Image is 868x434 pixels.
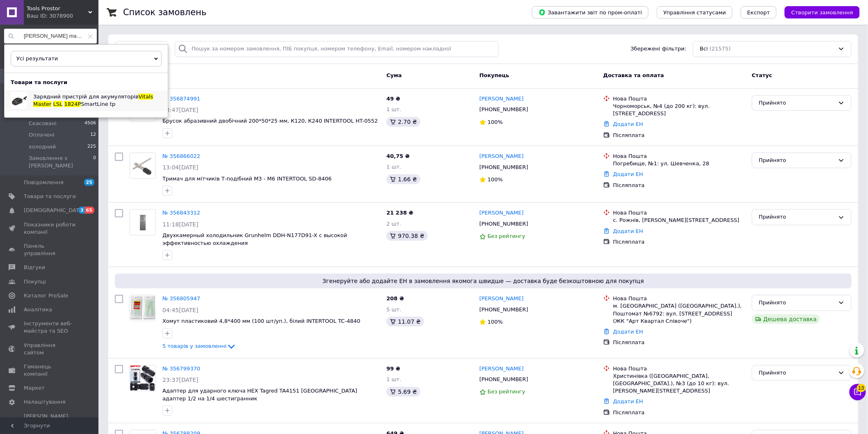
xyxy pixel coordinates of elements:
[386,376,401,382] span: 1 шт.
[613,295,745,302] div: Нова Пошта
[29,131,55,139] span: Оплачені
[24,264,45,271] span: Відгуки
[478,104,530,115] div: [PHONE_NUMBER]
[93,155,96,169] span: 0
[613,160,745,167] div: Погребище, №1: ул. Шевченка, 28
[480,295,524,303] a: [PERSON_NAME]
[663,9,726,16] span: Управління статусами
[539,9,642,16] span: Завантажити звіт по пром-оплаті
[162,232,347,246] a: Двухкамерный холодильник Grunhelm DDH-N177D91-X с высокой эффективностью охлаждения
[27,12,98,20] div: Ваш ID: 3078900
[478,304,530,315] div: [PHONE_NUMBER]
[24,320,76,335] span: Інструменти веб-майстра та SEO
[386,72,402,78] span: Cума
[130,365,156,391] a: Фото товару
[657,6,733,18] button: Управління статусами
[64,101,81,107] span: 1824P
[613,217,745,224] div: с. Рожнів, [PERSON_NAME][STREET_ADDRESS]
[630,45,686,53] span: Збережені фільтри:
[386,387,420,397] div: 5.69 ₴
[130,214,155,231] img: Фото товару
[27,5,88,12] span: Tools Prostor
[118,277,848,285] span: Згенеруйте або додайте ЕН в замовлення якомога швидше — доставка буде безкоштовною для покупця
[162,365,200,372] a: № 356799370
[84,179,94,186] span: 25
[78,207,85,214] span: 3
[613,228,643,234] a: Додати ЕН
[613,329,643,335] a: Додати ЕН
[130,209,156,235] a: Фото товару
[53,101,63,107] span: LSL
[386,117,420,127] div: 2.70 ₴
[613,409,745,416] div: Післяплата
[850,384,866,400] button: Чат з покупцем13
[613,302,745,325] div: м. [GEOGRAPHIC_DATA] ([GEOGRAPHIC_DATA].), Поштомат №6792: вул. [STREET_ADDRESS] (ЖК "Арт Квартал...
[162,318,360,324] a: Хомут пластиковий 4,8*400 мм (100 шт/уп.), білий INTERTOOL TC-4840
[386,306,401,313] span: 5 шт.
[386,106,401,112] span: 1 шт.
[478,219,530,229] div: [PHONE_NUMBER]
[24,179,64,186] span: Повідомлення
[488,119,503,125] span: 100%
[759,299,835,307] div: Прийнято
[857,384,866,392] span: 13
[162,164,199,171] span: 13:04[DATE]
[162,96,200,102] a: № 356874991
[613,398,643,404] a: Додати ЕН
[752,72,772,78] span: Статус
[130,153,155,178] img: Фото товару
[480,95,524,103] a: [PERSON_NAME]
[759,99,835,107] div: Прийнято
[33,94,139,100] span: Зарядний пристрій для акумуляторів
[386,231,427,241] div: 970.38 ₴
[162,388,357,402] span: Адаптер для ударного ключа HEX Tagred TA4151 [GEOGRAPHIC_DATA] адаптер 1/2 на 1/4 шестигранник
[488,176,503,183] span: 100%
[759,213,835,222] div: Прийнято
[478,374,530,385] div: [PHONE_NUMBER]
[480,72,509,78] span: Покупець
[613,132,745,139] div: Післяплата
[162,118,378,124] span: Брусок абразивний двобічний 200*50*25 мм, К120, К240 INTERTOOL HT-0552
[85,120,96,127] span: 4506
[480,365,524,373] a: [PERSON_NAME]
[24,306,52,313] span: Аналітика
[386,164,401,170] span: 1 шт.
[130,295,155,321] img: Фото товару
[175,41,498,57] input: Пошук за номером замовлення, ПІБ покупця, номером телефону, Email, номером накладної
[24,398,66,406] span: Налаштування
[162,210,200,216] a: № 356843312
[29,143,56,151] span: холодний
[386,210,413,216] span: 21 238 ₴
[386,153,410,159] span: 40,75 ₴
[162,221,199,228] span: 11:18[DATE]
[613,103,745,117] div: Чорноморськ, №4 (до 200 кг): вул. [STREET_ADDRESS]
[480,209,524,217] a: [PERSON_NAME]
[613,365,745,372] div: Нова Пошта
[386,221,401,227] span: 2 шт.
[87,143,96,151] span: 225
[759,156,835,165] div: Прийнято
[162,153,200,159] a: № 356866022
[24,278,46,286] span: Покупці
[613,238,745,246] div: Післяплата
[613,171,643,177] a: Додати ЕН
[532,6,649,18] button: Завантажити звіт по пром-оплаті
[24,193,76,200] span: Товари та послуги
[710,46,731,52] span: (21575)
[81,101,115,107] span: SmartLine tp
[162,295,200,302] a: № 356805947
[29,120,57,127] span: Скасовані
[613,121,643,127] a: Додати ЕН
[162,107,199,113] span: 13:47[DATE]
[386,174,420,184] div: 1.66 ₴
[16,55,58,62] span: Усі результати
[130,365,155,391] img: Фото товару
[741,6,777,18] button: Експорт
[90,131,96,139] span: 12
[480,153,524,160] a: [PERSON_NAME]
[386,317,424,327] div: 11.07 ₴
[24,207,85,214] span: [DEMOGRAPHIC_DATA]
[603,72,664,78] span: Доставка та оплата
